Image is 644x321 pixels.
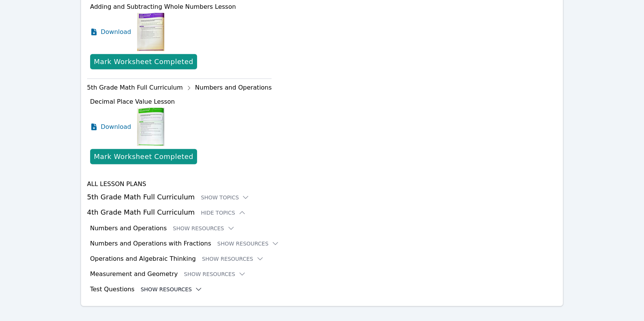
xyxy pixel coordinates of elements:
[90,3,236,10] span: Adding and Subtracting Whole Numbers Lesson
[137,108,164,146] img: Decimal Place Value Lesson
[201,209,246,217] button: Hide Topics
[90,285,135,294] h3: Test Questions
[90,54,197,69] button: Mark Worksheet Completed
[90,108,131,146] a: Download
[90,13,131,51] a: Download
[87,207,557,218] h3: 4th Grade Math Full Curriculum
[184,270,246,278] button: Show Resources
[87,192,557,202] h3: 5th Grade Math Full Curriculum
[141,286,202,293] button: Show Resources
[94,151,193,162] div: Mark Worksheet Completed
[90,270,178,279] h3: Measurement and Geometry
[137,13,164,51] img: Adding and Subtracting Whole Numbers Lesson
[217,240,279,247] button: Show Resources
[101,27,131,37] span: Download
[173,225,235,232] button: Show Resources
[87,180,557,189] h4: All Lesson Plans
[90,224,167,233] h3: Numbers and Operations
[201,194,250,201] button: Show Topics
[101,122,131,132] span: Download
[202,255,264,263] button: Show Resources
[90,98,175,105] span: Decimal Place Value Lesson
[94,56,193,67] div: Mark Worksheet Completed
[87,82,272,94] div: 5th Grade Math Full Curriculum Numbers and Operations
[90,239,211,248] h3: Numbers and Operations with Fractions
[90,254,196,263] h3: Operations and Algebraic Thinking
[90,149,197,164] button: Mark Worksheet Completed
